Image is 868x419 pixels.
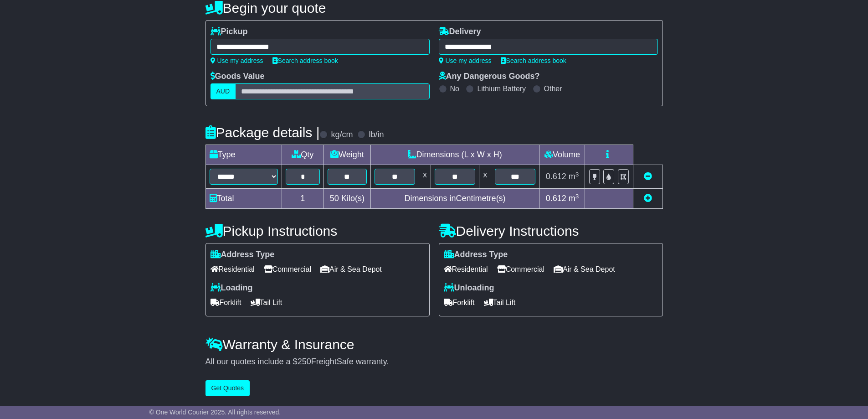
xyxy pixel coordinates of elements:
td: 1 [282,189,324,209]
label: Address Type [444,250,508,260]
span: 250 [298,357,311,366]
label: Goods Value [211,72,265,82]
span: Forklift [444,295,475,310]
a: Remove this item [644,172,652,181]
a: Search address book [501,57,566,64]
a: Use my address [439,57,492,64]
span: Forklift [211,295,241,310]
td: x [479,165,491,189]
td: Dimensions in Centimetre(s) [370,189,539,209]
sup: 3 [575,193,579,200]
span: m [569,194,579,203]
label: Other [544,84,562,93]
span: 50 [330,194,339,203]
h4: Warranty & Insurance [205,337,663,352]
td: Volume [539,145,585,165]
label: Pickup [211,27,248,37]
label: Address Type [211,250,275,260]
label: AUD [211,83,236,99]
sup: 3 [575,171,579,178]
span: Tail Lift [484,295,516,310]
label: Unloading [444,283,494,293]
span: Commercial [264,262,311,276]
label: kg/cm [331,130,353,140]
span: Commercial [497,262,544,276]
td: Dimensions (L x W x H) [370,145,539,165]
td: Total [205,189,282,209]
span: Residential [211,262,255,276]
label: Lithium Battery [477,84,526,93]
span: 0.612 [546,194,566,203]
td: Kilo(s) [324,189,371,209]
td: x [419,165,431,189]
td: Type [205,145,282,165]
h4: Begin your quote [205,0,663,16]
span: m [569,172,579,181]
h4: Delivery Instructions [439,223,663,238]
span: Residential [444,262,488,276]
td: Weight [324,145,371,165]
span: 0.612 [546,172,566,181]
span: Air & Sea Depot [554,262,615,276]
td: Qty [282,145,324,165]
button: Get Quotes [205,380,250,396]
a: Search address book [272,57,338,64]
label: Loading [211,283,253,293]
span: © One World Courier 2025. All rights reserved. [149,409,281,416]
label: Delivery [439,27,481,37]
label: lb/in [369,130,384,140]
a: Add new item [644,194,652,203]
span: Air & Sea Depot [320,262,382,276]
span: Tail Lift [251,295,282,310]
a: Use my address [211,57,263,64]
h4: Pickup Instructions [205,223,430,238]
label: No [450,84,459,93]
h4: Package details | [205,125,320,140]
label: Any Dangerous Goods? [439,72,540,82]
div: All our quotes include a $ FreightSafe warranty. [205,357,663,367]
